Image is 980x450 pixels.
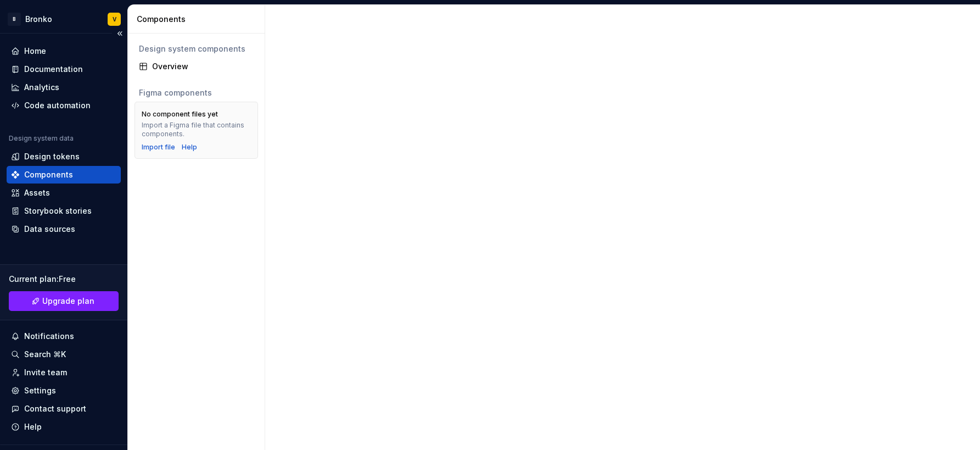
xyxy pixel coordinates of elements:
[24,169,73,180] div: Components
[7,184,121,202] a: Assets
[7,42,121,60] a: Home
[7,202,121,220] a: Storybook stories
[7,364,121,381] a: Invite team
[7,79,121,96] a: Analytics
[182,143,197,152] a: Help
[24,187,50,198] div: Assets
[135,58,258,75] a: Overview
[24,151,80,162] div: Design tokens
[139,87,254,98] div: Figma components
[142,121,251,138] div: Import a Figma file that contains components.
[24,403,86,414] div: Contact support
[24,82,59,93] div: Analytics
[137,14,260,25] div: Components
[7,60,121,78] a: Documentation
[112,26,127,41] button: Collapse sidebar
[142,110,218,119] div: No component files yet
[7,148,121,165] a: Design tokens
[24,64,83,75] div: Documentation
[24,385,56,396] div: Settings
[2,7,125,31] button: BBronkoV
[113,15,116,24] div: V
[24,100,91,111] div: Code automation
[24,46,46,57] div: Home
[7,166,121,184] a: Components
[24,205,92,216] div: Storybook stories
[9,274,119,285] div: Current plan : Free
[7,418,121,436] button: Help
[152,61,254,72] div: Overview
[25,14,52,25] div: Bronko
[24,224,75,235] div: Data sources
[142,143,175,152] button: Import file
[8,13,21,26] div: B
[7,220,121,238] a: Data sources
[139,43,254,54] div: Design system components
[9,291,119,311] a: Upgrade plan
[7,327,121,345] button: Notifications
[24,367,67,378] div: Invite team
[24,421,42,432] div: Help
[9,134,74,143] div: Design system data
[24,349,66,360] div: Search ⌘K
[7,382,121,399] a: Settings
[24,331,74,342] div: Notifications
[7,346,121,363] button: Search ⌘K
[7,400,121,418] button: Contact support
[42,296,94,307] span: Upgrade plan
[7,97,121,114] a: Code automation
